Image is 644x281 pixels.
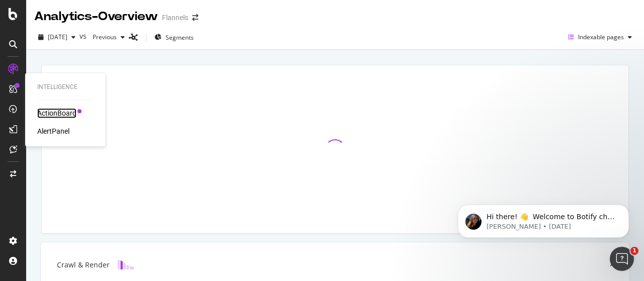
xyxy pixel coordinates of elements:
span: Hi there! 👋 Welcome to Botify chat support! Have a question? Reply to this message and our team w... [44,29,172,77]
span: 1 [630,247,638,255]
span: Previous [89,33,117,41]
iframe: Intercom notifications message [443,183,644,254]
div: Crawl & Render [57,260,110,270]
iframe: Intercom live chat [610,247,634,271]
button: [DATE] [34,29,79,45]
p: Message from Laura, sent 6w ago [44,39,174,48]
div: Intelligence [37,83,94,91]
span: Indexable pages [578,33,624,41]
div: arrow-right-arrow-left [192,14,198,21]
span: vs [79,31,89,41]
span: 2025 Sep. 27th [48,33,67,41]
div: Flannels [162,13,188,23]
button: Previous [89,29,129,45]
img: block-icon [118,260,134,269]
a: ActionBoard [37,108,76,118]
div: Analytics - Overview [34,8,158,25]
span: Segments [166,33,194,42]
a: AlertPanel [37,126,69,136]
button: Segments [150,29,198,45]
button: Indexable pages [564,29,636,45]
